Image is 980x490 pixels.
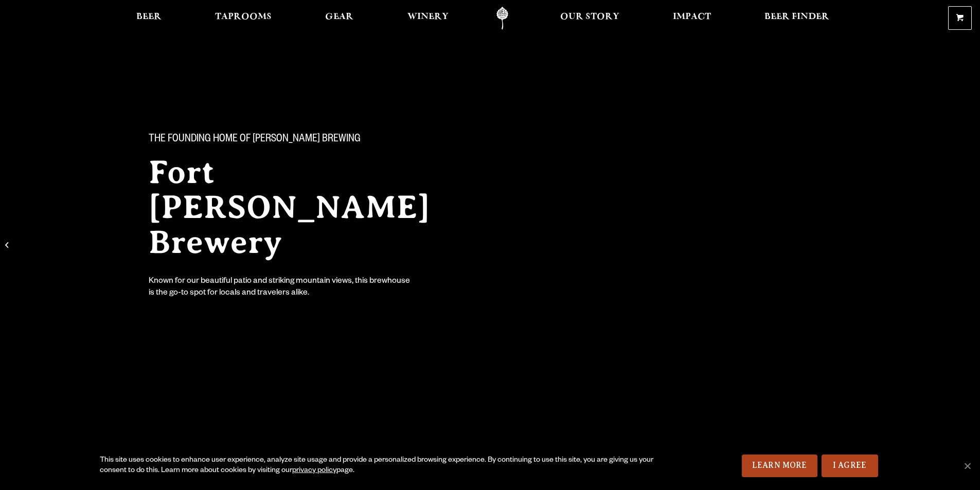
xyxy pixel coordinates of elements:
span: Winery [407,13,449,21]
a: Learn More [742,455,817,477]
a: Winery [401,7,455,30]
span: Impact [673,13,711,21]
span: Taprooms [215,13,272,21]
span: No [962,461,972,471]
a: Our Story [554,7,626,30]
div: This site uses cookies to enhance user experience, analyze site usage and provide a personalized ... [100,456,657,476]
h2: Fort [PERSON_NAME] Brewery [149,155,470,260]
a: Gear [318,7,360,30]
a: Beer [130,7,168,30]
a: privacy policy [292,467,336,475]
span: Beer [136,13,162,21]
a: I Agree [822,455,878,477]
a: Taprooms [208,7,278,30]
span: Beer Finder [764,13,829,21]
span: Our Story [560,13,619,21]
span: Gear [325,13,353,21]
div: Known for our beautiful patio and striking mountain views, this brewhouse is the go-to spot for l... [149,276,412,300]
a: Impact [666,7,718,30]
a: Beer Finder [758,7,836,30]
a: Odell Home [483,7,522,30]
span: The Founding Home of [PERSON_NAME] Brewing [149,133,361,147]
